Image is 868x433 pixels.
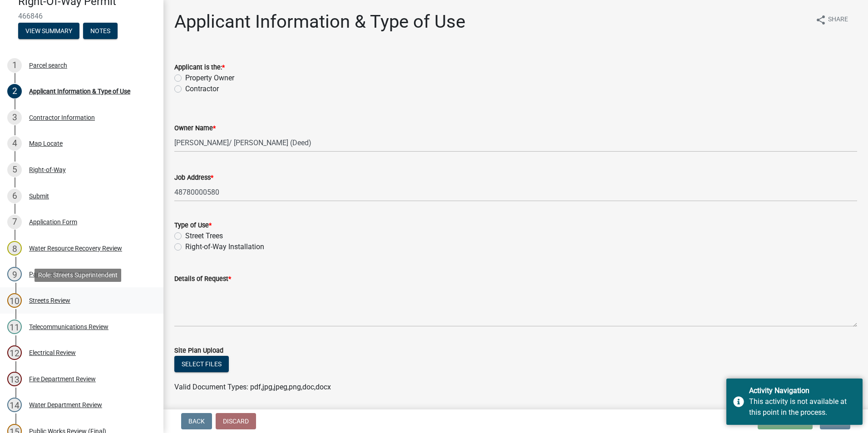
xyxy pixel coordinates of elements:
[188,418,205,425] span: Back
[29,271,111,277] div: Parks and Recreation Review
[174,383,331,391] span: Valid Document Types: pdf,jpg,jpeg,png,doc,docx
[29,62,67,69] div: Parcel search
[174,348,223,354] label: Site Plan Upload
[7,189,22,203] div: 6
[7,267,22,281] div: 9
[749,396,856,418] div: This activity is not available at this point in the process.
[185,84,219,94] label: Contractor
[174,276,231,282] label: Details of Request
[7,320,22,334] div: 11
[18,12,145,20] span: 466846
[749,385,856,396] div: Activity Navigation
[29,297,70,304] div: Streets Review
[216,413,256,429] button: Discard
[29,193,49,199] div: Submit
[828,15,848,25] span: Share
[7,372,22,386] div: 13
[7,136,22,151] div: 4
[7,84,22,98] div: 2
[185,73,234,84] label: Property Owner
[83,23,118,39] button: Notes
[83,28,118,35] wm-modal-confirm: Notes
[7,215,22,229] div: 7
[174,64,225,71] label: Applicant is the:
[181,413,212,429] button: Back
[29,349,76,356] div: Electrical Review
[29,376,96,382] div: Fire Department Review
[174,175,213,181] label: Job Address
[174,222,212,229] label: Type of Use
[29,167,66,173] div: Right-of-Way
[29,140,63,147] div: Map Locate
[7,345,22,360] div: 12
[185,241,264,252] label: Right-of-Way Installation
[29,324,108,330] div: Telecommunications Review
[29,402,102,408] div: Water Department Review
[7,241,22,256] div: 8
[174,356,229,372] button: Select files
[7,58,22,73] div: 1
[35,269,121,282] div: Role: Streets Superintendent
[18,23,79,39] button: View Summary
[174,125,216,132] label: Owner Name
[29,114,95,121] div: Contractor Information
[174,11,465,33] h1: Applicant Information & Type of Use
[7,110,22,125] div: 3
[29,219,77,225] div: Application Form
[815,15,826,25] i: share
[7,398,22,412] div: 14
[7,162,22,177] div: 5
[7,293,22,308] div: 10
[808,11,855,29] button: shareShare
[29,88,130,94] div: Applicant Information & Type of Use
[185,231,223,241] label: Street Trees
[18,28,79,35] wm-modal-confirm: Summary
[29,245,122,251] div: Water Resource Recovery Review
